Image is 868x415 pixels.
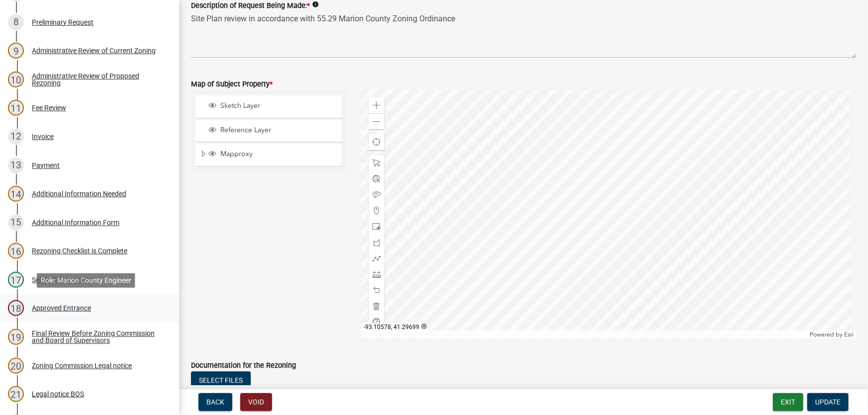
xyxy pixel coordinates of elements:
div: Role: Marion County Engineer [37,273,135,288]
div: Rezoning Checklist is Complete [32,248,127,254]
div: Find my location [369,134,385,150]
button: Select files [191,371,251,389]
div: Administrative Review of Proposed Rezoning [32,73,163,86]
div: Invoice [32,133,54,140]
span: Back [206,398,224,406]
i: info [312,1,319,8]
div: Administrative Review of Current Zoning [32,47,156,54]
div: Preliminary Request [32,19,94,26]
div: 13 [8,158,24,173]
div: Fee Review [32,104,66,111]
div: Powered by [807,331,856,338]
span: Mapproxy [218,150,338,159]
div: Final Review Before Zoning Commission and Board of Supervisors [32,330,163,344]
div: Zoning Commission Legal notice [32,362,132,369]
span: Update [815,398,841,406]
li: Sketch Layer [195,95,342,118]
div: 14 [8,186,24,202]
div: Zoom out [369,113,385,129]
div: 12 [8,129,24,145]
div: 21 [8,386,24,402]
li: Reference Layer [195,120,342,142]
label: Documentation for the Rezoning [191,362,296,369]
div: 10 [8,72,24,87]
div: Mapproxy [207,150,338,160]
div: 8 [8,14,24,30]
span: Reference Layer [218,126,338,135]
button: Void [240,393,272,411]
div: 11 [8,100,24,116]
div: 20 [8,358,24,374]
div: Zoom in [369,97,385,113]
div: 19 [8,329,24,345]
button: Back [198,393,232,411]
div: 15 [8,215,24,231]
ul: Layer List [194,93,343,169]
span: Sketch Layer [218,101,338,110]
div: Septic Requirements [32,276,95,283]
div: Payment [32,162,60,169]
div: Reference Layer [207,126,338,136]
div: 17 [8,272,24,288]
div: 16 [8,243,24,259]
div: Sketch Layer [207,101,338,111]
a: Esri [844,331,854,338]
div: Additional Information Form [32,219,119,226]
span: Expand [199,150,207,160]
div: Legal notice BOS [32,391,84,398]
li: Mapproxy [195,144,342,166]
div: Approved Entrance [32,305,91,312]
div: 18 [8,300,24,316]
label: Map of Subject Property [191,81,273,88]
button: Update [807,393,849,411]
label: Description of Request Being Made: [191,2,310,9]
div: 9 [8,43,24,59]
button: Exit [773,393,803,411]
div: Additional Information Needed [32,190,126,197]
